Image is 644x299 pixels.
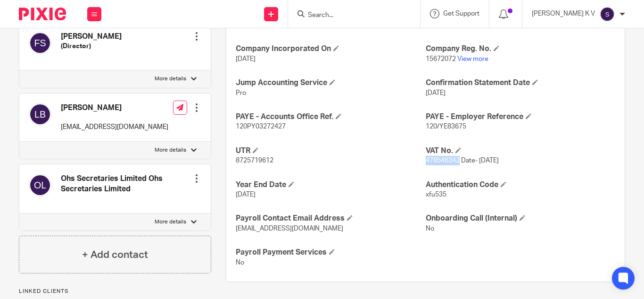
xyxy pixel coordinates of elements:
[600,7,615,22] img: svg%3E
[426,180,615,190] h4: Authentication Code
[236,78,425,88] h4: Jump Accounting Service
[426,56,456,62] span: 15672072
[426,225,434,232] span: No
[307,11,392,20] input: Search
[426,78,615,88] h4: Confirmation Statement Date
[236,44,425,54] h4: Company Incorporated On
[426,90,446,96] span: [DATE]
[82,248,148,262] h4: + Add contact
[426,123,466,130] span: 120/YE83675
[236,180,425,190] h4: Year End Date
[236,146,425,156] h4: UTR
[29,103,51,126] img: svg%3E
[155,218,186,226] p: More details
[29,174,51,196] img: svg%3E
[426,191,446,198] span: xfu535
[236,123,286,130] span: 120PY03272427
[236,214,425,223] h4: Payroll Contact Email Address
[236,191,256,198] span: [DATE]
[236,56,256,62] span: [DATE]
[236,259,244,266] span: No
[443,10,479,17] span: Get Support
[426,214,615,223] h4: Onboarding Call (Internal)
[236,90,246,96] span: Pro
[61,42,122,51] h5: (Director)
[457,56,488,62] a: View more
[426,44,615,54] h4: Company Reg. No.
[29,32,51,54] img: svg%3E
[61,103,168,113] h4: [PERSON_NAME]
[426,112,615,122] h4: PAYE - Employer Reference
[236,112,425,122] h4: PAYE - Accounts Office Ref.
[19,8,66,20] img: Pixie
[532,9,595,18] p: [PERSON_NAME] K V
[61,122,168,132] p: [EMAIL_ADDRESS][DOMAIN_NAME]
[236,225,343,232] span: [EMAIL_ADDRESS][DOMAIN_NAME]
[236,157,273,164] span: 8725719612
[426,146,615,156] h4: VAT No.
[61,174,192,194] h4: Ohs Secretaries Limited Ohs Secretaries Limited
[236,248,425,257] h4: Payroll Payment Services
[19,288,211,295] p: Linked clients
[61,32,122,42] h4: [PERSON_NAME]
[426,157,499,164] span: 478546342 Date- [DATE]
[155,146,186,154] p: More details
[155,75,186,83] p: More details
